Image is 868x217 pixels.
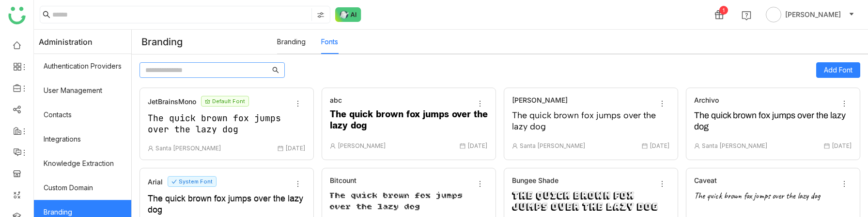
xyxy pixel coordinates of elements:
div: 1 [719,6,728,15]
a: Fonts [321,37,338,46]
div: The quick brown fox jumps over the lazy dog [512,190,670,215]
span: Santa [PERSON_NAME] [694,142,768,149]
nz-tag: System Font [168,176,217,187]
div: Arial [148,178,163,186]
span: [DATE] [824,142,852,149]
div: The quick brown fox jumps over the lazy dog [148,193,306,217]
nz-tag: Default Font [201,96,249,107]
span: [DATE] [278,145,306,152]
div: The quick brown fox jumps over the lazy dog [330,110,488,134]
div: The quick brown fox jumps over the lazy dog [148,112,306,137]
a: Authentication Providers [34,54,131,78]
a: Integrations [34,127,131,151]
div: Bungee Shade [512,176,558,184]
div: abc [330,96,342,104]
div: The quick brown fox jumps over the lazy dog [694,110,852,134]
button: [PERSON_NAME] [764,7,856,22]
div: Bitcount [330,176,356,184]
a: User Management [34,78,131,103]
span: [DATE] [642,142,670,149]
div: [PERSON_NAME] [512,96,568,104]
div: Caveat [694,176,717,184]
img: ask-buddy-normal.svg [335,7,361,22]
div: The quick brown fox jumps over the lazy dog [330,190,488,215]
span: [PERSON_NAME] [785,9,841,20]
a: Contacts [34,103,131,127]
span: Add Font [824,65,852,75]
img: help.svg [742,11,751,20]
img: search-type.svg [317,11,325,19]
div: The quick brown fox jumps over the lazy dog [512,110,670,134]
img: avatar [766,7,781,22]
a: Branding [277,37,306,46]
span: [DATE] [460,142,488,149]
div: The quick brown fox jumps over the lazy dog [694,190,852,215]
a: Custom Domain [34,176,131,200]
button: Add Font [816,62,860,78]
div: Archivo [694,96,719,104]
span: Santa [PERSON_NAME] [148,145,221,152]
div: Branding [132,30,277,54]
a: Knowledge Extraction [34,151,131,176]
span: [PERSON_NAME] [330,142,386,149]
img: logo [8,7,26,24]
span: Santa [PERSON_NAME] [512,142,586,149]
span: Administration [39,30,93,54]
div: JetBrainsMono [148,97,196,106]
